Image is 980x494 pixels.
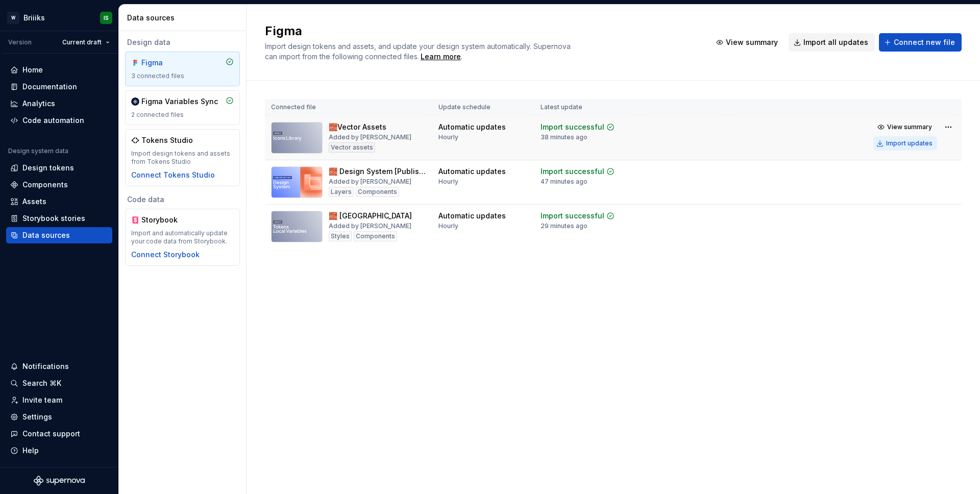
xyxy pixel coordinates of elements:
button: Import updates [873,181,937,195]
div: Invite team [22,395,62,405]
a: Learn more [421,52,461,62]
div: Import successful [541,166,604,177]
div: Vector assets [329,142,375,153]
a: Design tokens [6,160,112,176]
a: Documentation [6,79,112,95]
div: Notifications [22,361,69,372]
button: Notifications [6,358,112,375]
span: Connect new file [894,37,955,47]
span: View summary [726,37,778,47]
a: Figma3 connected files [125,52,240,86]
span: View summary [887,123,932,131]
button: Help [6,442,112,459]
button: Import updates [873,136,937,151]
button: View summary [873,209,937,223]
button: Connect new file [879,33,962,52]
button: Search ⌘K [6,375,112,391]
div: 38 minutes ago [541,133,587,141]
h2: Figma [265,23,699,39]
div: Briiiks [23,13,45,23]
div: Components [354,231,397,241]
div: Hourly [438,133,458,141]
div: Automatic updates [438,211,506,221]
button: Current draft [58,35,114,50]
div: Documentation [22,82,77,92]
button: Contact support [6,426,112,442]
a: Components [6,177,112,193]
span: Current draft [62,38,102,46]
span: Import all updates [803,37,868,47]
div: Import updates [886,139,933,147]
div: Search ⌘K [22,378,61,388]
a: Invite team [6,392,112,408]
div: Code automation [22,115,84,126]
div: Import updates [886,228,933,236]
div: Tokens Studio [141,135,193,145]
div: 3 connected files [131,72,234,80]
div: Help [22,446,39,456]
div: W [7,12,19,24]
a: Code automation [6,112,112,129]
div: Automatic updates [438,122,506,132]
div: Figma Variables Sync [141,96,218,107]
a: Storybook stories [6,210,112,227]
button: Connect Tokens Studio [131,170,215,180]
div: Analytics [22,98,55,109]
th: Connected file [265,99,432,116]
div: Added by [PERSON_NAME] [329,133,411,141]
span: Import design tokens and assets, and update your design system automatically. Supernova can impor... [265,42,573,61]
a: Figma Variables Sync2 connected files [125,90,240,125]
div: 47 minutes ago [541,178,587,186]
a: StorybookImport and automatically update your code data from Storybook.Connect Storybook [125,209,240,266]
div: Figma [141,58,190,68]
div: Import successful [541,211,604,221]
div: Settings [22,412,52,422]
button: Import all updates [789,33,875,52]
div: Storybook stories [22,213,85,224]
a: Analytics [6,95,112,112]
div: Components [356,187,399,197]
div: Version [8,38,32,46]
div: 🧱 Design System [Published] [329,166,426,177]
button: View summary [873,164,937,179]
svg: Supernova Logo [34,476,85,486]
span: View summary [887,212,932,220]
div: 🧱Vector Assets [329,122,386,132]
div: Layers [329,187,354,197]
div: Design data [125,37,240,47]
div: Import successful [541,122,604,132]
a: Tokens StudioImport design tokens and assets from Tokens StudioConnect Tokens Studio [125,129,240,186]
div: Design tokens [22,163,74,173]
div: Styles [329,231,352,241]
div: 2 connected files [131,111,234,119]
div: Hourly [438,178,458,186]
button: Connect Storybook [131,250,200,260]
div: Hourly [438,222,458,230]
div: Automatic updates [438,166,506,177]
span: View summary [887,167,932,176]
a: Data sources [6,227,112,243]
div: Import updates [886,184,933,192]
th: Update schedule [432,99,534,116]
div: Import design tokens and assets from Tokens Studio [131,150,234,166]
a: Home [6,62,112,78]
button: View summary [873,120,937,134]
div: Code data [125,194,240,205]
div: Import and automatically update your code data from Storybook. [131,229,234,245]
div: Components [22,180,68,190]
div: IS [104,14,109,22]
div: 29 minutes ago [541,222,587,230]
button: View summary [711,33,785,52]
a: Assets [6,193,112,210]
div: Contact support [22,429,80,439]
div: Home [22,65,43,75]
div: 🧱 [GEOGRAPHIC_DATA] [329,211,412,221]
div: Added by [PERSON_NAME] [329,178,411,186]
div: Data sources [22,230,70,240]
div: Design system data [8,147,68,155]
th: Latest update [534,99,641,116]
button: Import updates [873,225,937,239]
